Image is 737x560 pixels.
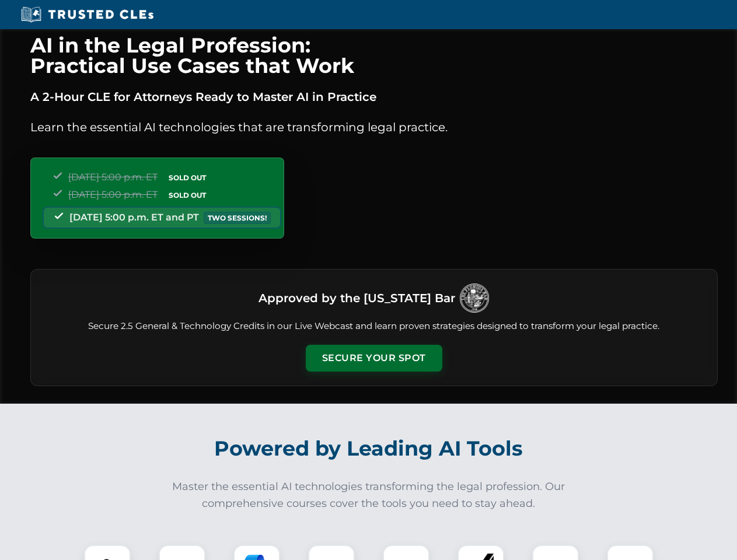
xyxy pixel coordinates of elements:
p: A 2-Hour CLE for Attorneys Ready to Master AI in Practice [30,87,718,106]
button: Secure Your Spot [306,345,442,372]
img: Logo [460,283,489,313]
span: SOLD OUT [165,189,210,201]
img: Trusted CLEs [18,6,157,23]
span: [DATE] 5:00 p.m. ET [68,189,158,200]
span: SOLD OUT [165,171,210,184]
span: [DATE] 5:00 p.m. ET [68,171,158,183]
h1: AI in the Legal Profession: Practical Use Cases that Work [30,35,718,76]
h2: Powered by Leading AI Tools [46,428,692,469]
p: Learn the essential AI technologies that are transforming legal practice. [30,118,718,136]
p: Master the essential AI technologies transforming the legal profession. Our comprehensive courses... [165,478,573,512]
p: Secure 2.5 General & Technology Credits in our Live Webcast and learn proven strategies designed ... [45,320,703,333]
h3: Approved by the [US_STATE] Bar [259,288,455,309]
